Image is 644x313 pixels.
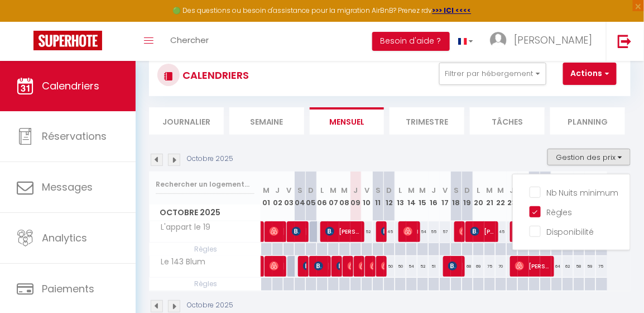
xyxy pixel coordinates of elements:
[596,256,607,277] div: 75
[585,256,596,277] div: 59
[261,172,272,221] th: 01
[514,33,592,47] span: [PERSON_NAME]
[42,180,93,194] span: Messages
[484,256,496,277] div: 75
[328,172,339,221] th: 07
[276,185,280,196] abbr: J
[473,172,484,221] th: 20
[429,221,440,242] div: 55
[496,172,507,221] th: 22
[376,185,381,196] abbr: S
[381,221,385,242] span: [PERSON_NAME]
[470,107,545,135] li: Tâches
[364,185,369,196] abbr: V
[417,256,429,277] div: 52
[330,185,337,196] abbr: M
[170,34,209,46] span: Chercher
[408,185,415,196] abbr: M
[403,221,419,242] span: Naïan Baron
[314,255,329,277] span: [PERSON_NAME]
[395,256,406,277] div: 50
[162,22,217,61] a: Chercher
[370,255,374,277] span: [PERSON_NAME]
[550,107,625,135] li: Planning
[339,172,350,221] th: 08
[417,172,429,221] th: 15
[487,185,493,196] abbr: M
[429,256,440,277] div: 51
[263,185,270,196] abbr: M
[482,22,606,61] a: ... [PERSON_NAME]
[342,185,348,196] abbr: M
[574,256,585,277] div: 58
[151,256,209,268] span: Le 143 Blum
[496,221,507,242] div: 45
[551,256,563,277] div: 64
[42,129,107,143] span: Réservations
[406,172,417,221] th: 14
[270,221,285,242] span: [PERSON_NAME]
[270,255,285,277] span: [PERSON_NAME]
[540,172,551,221] th: 26
[257,256,262,277] a: [PERSON_NAME]
[373,172,384,221] th: 11
[384,172,395,221] th: 12
[42,282,94,296] span: Paiements
[432,185,436,196] abbr: J
[515,255,552,277] span: [PERSON_NAME]
[33,31,102,50] img: Super Booking
[618,34,632,48] img: logout
[149,107,224,135] li: Journalier
[585,172,596,221] th: 30
[309,185,314,196] abbr: D
[156,174,254,195] input: Rechercher un logement...
[384,256,395,277] div: 50
[348,255,352,277] span: [PERSON_NAME]
[272,172,283,221] th: 02
[387,185,392,196] abbr: D
[473,256,484,277] div: 69
[439,63,546,85] button: Filtrer par hébergement
[306,172,317,221] th: 05
[180,63,249,88] h3: CALENDRIERS
[420,185,426,196] abbr: M
[507,172,518,221] th: 23
[362,221,373,242] div: 52
[187,300,233,311] p: Octobre 2025
[490,32,507,49] img: ...
[406,256,417,277] div: 54
[484,172,496,221] th: 21
[417,221,429,242] div: 54
[563,172,574,221] th: 28
[551,172,563,221] th: 27
[448,255,463,277] span: [MEDICAL_DATA][PERSON_NAME]
[150,243,261,255] span: Règles
[596,172,607,221] th: 31
[372,32,450,51] button: Besoin d'aide ?
[151,221,214,234] span: L'appart le 19
[150,278,261,290] span: Règles
[547,149,631,165] button: Gestion des prix
[563,63,617,85] button: Actions
[432,6,472,15] a: >>> ICI <<<<
[477,185,480,196] abbr: L
[384,221,395,242] div: 45
[454,185,459,196] abbr: S
[350,172,362,221] th: 09
[510,185,515,196] abbr: J
[295,172,306,221] th: 04
[310,107,385,135] li: Mensuel
[321,185,324,196] abbr: L
[42,231,87,245] span: Analytics
[150,205,261,221] span: Octobre 2025
[381,255,385,277] span: [PERSON_NAME]
[354,185,358,196] abbr: J
[440,172,451,221] th: 17
[443,185,448,196] abbr: V
[229,107,304,135] li: Semaine
[429,172,440,221] th: 16
[362,172,373,221] th: 10
[297,185,302,196] abbr: S
[462,172,473,221] th: 19
[292,221,307,242] span: [PERSON_NAME]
